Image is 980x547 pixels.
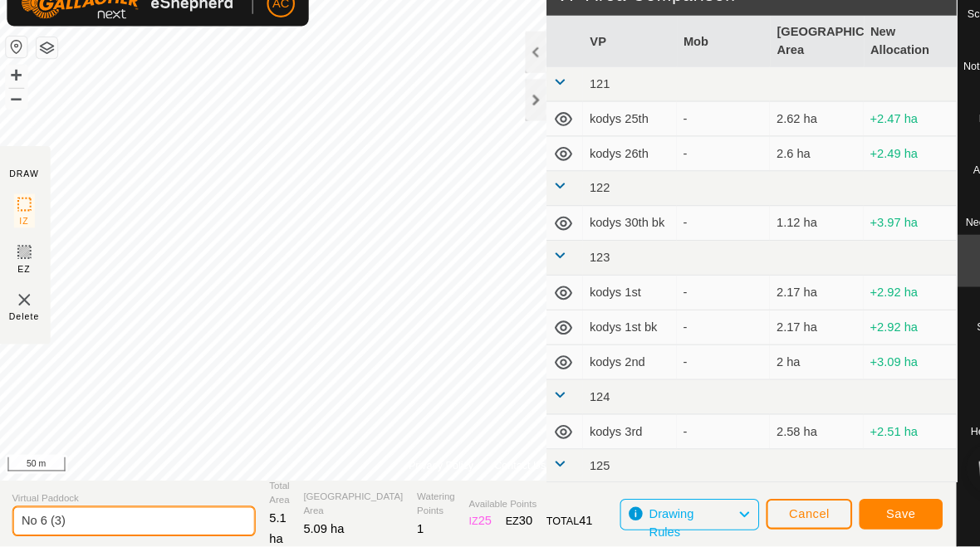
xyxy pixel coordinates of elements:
[735,122,825,155] td: 2.62 ha
[13,301,33,321] img: VP
[290,523,329,536] span: 5.09 ha
[290,492,385,520] span: [GEOGRAPHIC_DATA] Area
[556,354,646,388] td: kodys 2nd
[735,222,825,255] td: 1.12 ha
[922,232,972,242] span: Neckbands
[927,432,968,442] span: Heatmap
[563,198,582,211] span: 122
[825,354,914,388] td: +3.09 ha
[935,133,959,143] span: Mobs
[753,509,792,522] span: Cancel
[260,20,276,37] span: AC
[457,515,470,529] span: 25
[556,155,646,188] td: kodys 26th
[933,332,961,342] span: Status
[522,514,566,531] div: TOTAL
[556,421,646,454] td: kodys 3rd
[399,523,405,536] span: 1
[448,500,566,514] span: Available Points
[556,122,646,155] td: kodys 25th
[556,288,646,321] td: kodys 1st
[735,354,825,388] td: 2 ha
[8,321,37,334] span: Delete
[563,463,582,476] span: 125
[556,321,646,354] td: kodys 1st bk
[821,501,900,530] button: Save
[938,282,956,292] span: VPs
[653,428,729,446] div: -
[825,155,914,188] td: +2.49 ha
[937,382,957,392] span: Infra
[735,421,825,454] td: 2.58 ha
[553,515,566,529] span: 41
[846,509,875,522] span: Save
[825,40,914,89] th: New Allocation
[483,514,508,531] div: EZ
[399,492,435,520] span: Watering Points
[937,526,958,536] span: Help
[18,230,27,242] span: IZ
[825,288,914,321] td: +2.92 ha
[6,87,26,107] button: +
[825,222,914,255] td: +3.97 ha
[257,482,277,510] span: Total Area
[20,13,228,43] img: Gallagher Logo
[563,264,582,277] span: 123
[825,122,914,155] td: +2.47 ha
[532,10,914,30] h2: VP Area Comparison
[35,61,55,81] button: Map Layers
[914,496,980,543] a: Help
[556,222,646,255] td: kodys 30th bk
[473,462,522,477] a: Contact Us
[825,421,914,454] td: +2.51 ha
[6,60,26,80] button: Reset Map
[17,276,29,288] span: EZ
[496,515,509,529] span: 30
[735,288,825,321] td: 2.17 ha
[735,321,825,354] td: 2.17 ha
[653,362,729,379] div: -
[563,397,582,410] span: 124
[653,229,729,247] div: -
[390,462,453,477] a: Privacy Policy
[257,513,273,546] span: 5.1 ha
[12,494,244,508] span: Virtual Paddock
[923,447,973,497] div: Open chat
[929,183,965,193] span: Animals
[653,295,729,313] div: -
[732,501,814,530] button: Cancel
[825,321,914,354] td: +2.92 ha
[646,40,736,89] th: Mob
[653,129,729,147] div: -
[6,109,26,129] button: –
[735,155,825,188] td: 2.6 ha
[620,509,662,540] span: Drawing Rules
[9,184,37,197] div: DRAW
[653,329,729,346] div: -
[735,40,825,89] th: [GEOGRAPHIC_DATA] Area
[556,40,646,89] th: VP
[653,163,729,180] div: -
[924,33,970,43] span: Schedules
[448,514,469,531] div: IZ
[563,98,582,111] span: 121
[920,83,974,93] span: Notifications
